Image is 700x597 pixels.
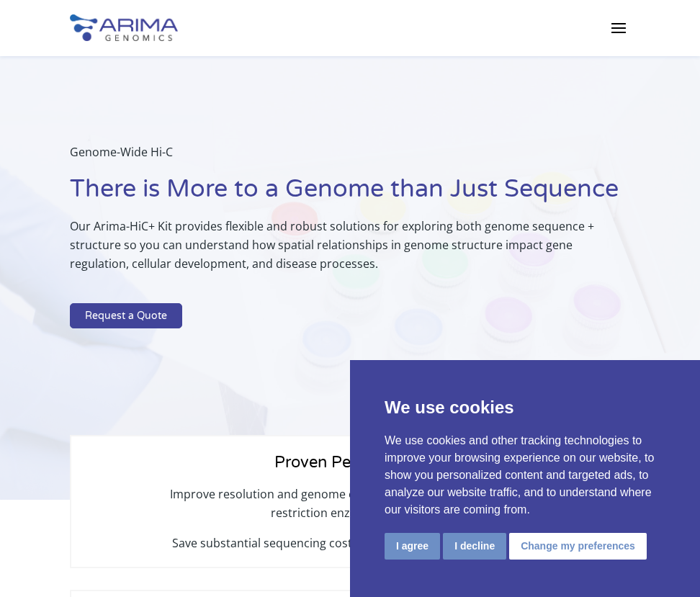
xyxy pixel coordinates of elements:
[385,395,665,421] p: We use cookies
[385,432,665,519] p: We use cookies and other tracking technologies to improve your browsing experience on our website...
[70,303,182,329] a: Request a Quote
[70,14,178,41] img: Arima-Genomics-logo
[509,533,647,560] button: Change my preferences
[70,173,630,217] h1: There is More to a Genome than Just Sequence
[152,534,548,552] p: Save substantial sequencing costs via increased long-range signal
[152,485,548,534] p: Improve resolution and genome coverage with innovative multiple restriction enzyme chemistry
[443,533,506,560] button: I decline
[70,217,630,284] p: Our Arima-HiC+ Kit provides flexible and robust solutions for exploring both genome sequence + st...
[274,453,426,472] span: Proven Performance
[385,533,440,560] button: I agree
[70,143,630,173] p: Genome-Wide Hi-C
